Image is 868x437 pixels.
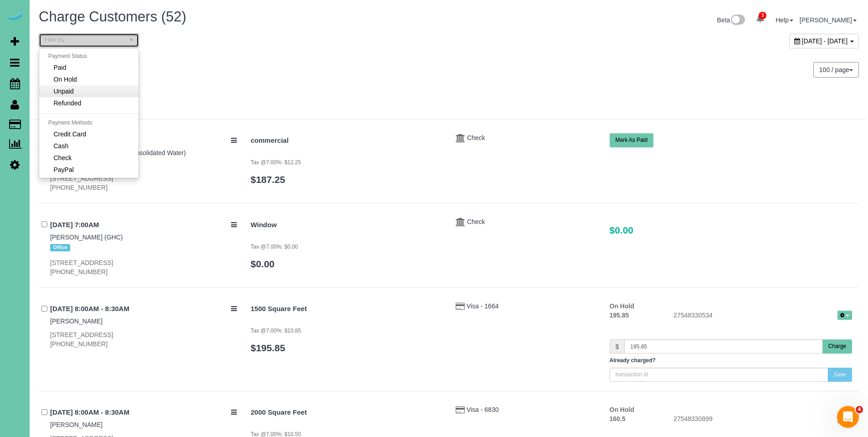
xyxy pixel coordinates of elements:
[50,258,237,276] div: [STREET_ADDRESS] [PHONE_NUMBER]
[251,174,285,185] a: $187.25
[467,302,499,310] a: Visa - 1664
[45,36,127,44] span: Filter By
[717,16,745,24] a: Beta
[48,120,92,126] span: Payment Methods
[610,406,634,413] strong: On Hold
[822,339,852,354] button: Charge
[730,15,745,26] img: New interface
[54,63,67,72] span: Paid
[50,242,237,254] div: Tags
[50,317,103,325] a: [PERSON_NAME]
[467,134,485,141] a: Check
[667,311,859,322] div: 27548330534
[610,368,828,382] input: transaction id
[610,339,625,354] span: $
[54,141,69,151] span: Cash
[467,406,499,413] a: Visa - 6830
[50,244,70,251] span: Office
[54,75,77,84] span: On Hold
[48,53,87,59] span: Payment Status
[50,421,103,428] a: [PERSON_NAME]
[610,415,626,422] strong: 160.5
[54,165,74,174] span: PayPal
[610,225,853,235] h3: $0.00
[251,137,442,145] h4: commercial
[251,305,442,313] h4: 1500 Square Feet
[54,130,87,139] span: Credit Card
[54,99,82,108] span: Refunded
[50,234,123,241] a: [PERSON_NAME] (GHC)
[856,406,863,413] span: 4
[251,244,298,250] small: Tax @7.00%: $0.00
[813,62,859,78] button: 100 / page
[802,37,848,45] span: [DATE] - [DATE]
[50,221,237,229] h4: [DATE] 7:00AM
[39,33,139,47] button: Filter By
[251,343,285,353] a: $195.85
[251,328,301,334] small: Tax @7.00%: $10.85
[251,259,275,269] a: $0.00
[800,16,857,24] a: [PERSON_NAME]
[50,305,237,313] h4: [DATE] 8:00AM - 8:30AM
[54,153,72,162] span: Check
[251,159,301,166] small: Tax @7.00%: $12.25
[5,9,24,22] img: Automaid Logo
[54,87,74,96] span: Unpaid
[610,312,629,319] strong: 195.85
[667,414,859,425] div: 27548330899
[759,12,766,19] span: 3
[50,330,237,349] div: [STREET_ADDRESS] [PHONE_NUMBER]
[814,62,859,78] nav: Pagination navigation
[610,133,654,147] button: Mark As Paid
[251,221,442,229] h4: Window
[610,358,853,364] h5: Already charged?
[467,218,485,225] a: Check
[50,157,237,169] div: Tags
[751,9,769,29] a: 3
[39,9,186,25] span: Charge Customers (52)
[50,174,237,192] div: [STREET_ADDRESS] [PHONE_NUMBER]
[610,302,634,310] strong: On Hold
[776,16,793,24] a: Help
[50,137,237,145] h4: [DATE] 5:00AM - 6:00AM
[837,406,859,428] iframe: Intercom live chat
[50,409,237,416] h4: [DATE] 8:00AM - 8:30AM
[251,409,442,416] h4: 2000 Square Feet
